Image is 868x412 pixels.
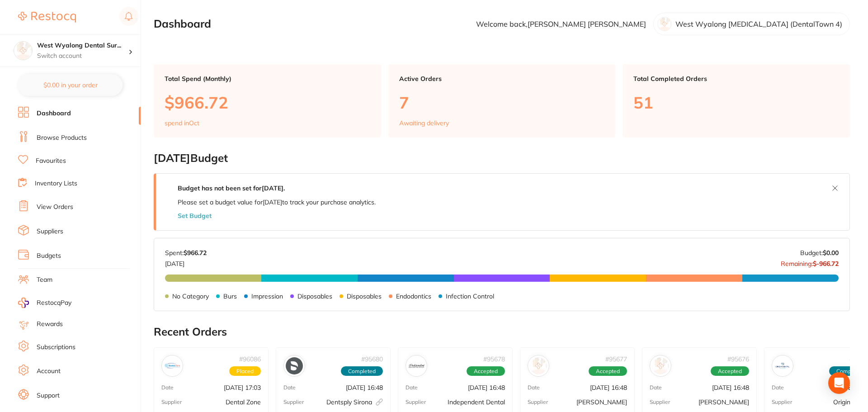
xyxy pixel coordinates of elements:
[823,249,839,257] strong: $0.00
[37,391,60,400] a: Support
[154,326,850,338] h2: Recent Orders
[165,249,207,256] p: Spent:
[774,357,791,374] img: Origin Dental
[37,343,75,352] a: Subscriptions
[530,357,547,374] img: Adam Dental
[161,384,174,391] p: Date
[406,384,418,391] p: Date
[476,20,646,28] p: Welcome back, [PERSON_NAME] [PERSON_NAME]
[229,366,261,376] span: Placed
[184,249,207,257] strong: $966.72
[283,399,304,405] p: Supplier
[590,384,627,391] p: [DATE] 16:48
[408,357,425,374] img: Independent Dental
[650,399,670,405] p: Supplier
[165,256,207,267] p: [DATE]
[178,184,285,192] strong: Budget has not been set for [DATE] .
[164,357,181,374] img: Dental Zone
[37,298,71,308] span: RestocqPay
[37,251,61,260] a: Budgets
[388,64,616,137] a: Active Orders7Awaiting delivery
[399,75,605,82] p: Active Orders
[178,199,376,206] p: Please set a budget value for [DATE] to track your purchase analytics.
[528,384,540,391] p: Date
[341,366,383,376] span: Completed
[37,133,87,142] a: Browse Products
[828,372,850,394] div: Open Intercom Messenger
[37,41,128,50] h4: West Wyalong Dental Surgery (DentalTown 4)
[37,52,128,61] p: Switch account
[37,367,61,376] a: Account
[37,275,52,284] a: Team
[483,355,505,363] p: # 95678
[772,384,784,391] p: Date
[633,75,839,82] p: Total Completed Orders
[652,357,669,374] img: Henry Schein Halas
[711,366,749,376] span: Accepted
[165,75,370,82] p: Total Spend (Monthly)
[813,260,839,268] strong: $-966.72
[37,320,63,329] a: Rewards
[37,227,63,236] a: Suppliers
[605,355,627,363] p: # 95677
[589,366,627,376] span: Accepted
[286,357,303,374] img: Dentsply Sirona
[800,249,839,256] p: Budget:
[18,12,76,23] img: Restocq Logo
[297,293,332,300] p: Disposables
[154,18,211,30] h2: Dashboard
[396,293,431,300] p: Endodontics
[727,355,749,363] p: # 95676
[283,384,296,391] p: Date
[37,203,73,212] a: View Orders
[346,384,383,391] p: [DATE] 16:48
[251,293,283,300] p: Impression
[468,384,505,391] p: [DATE] 16:48
[178,212,212,219] button: Set Budget
[448,398,505,406] p: Independent Dental
[698,398,749,406] p: [PERSON_NAME]
[650,384,662,391] p: Date
[772,399,792,405] p: Supplier
[576,398,627,406] p: [PERSON_NAME]
[18,74,123,96] button: $0.00 in your order
[154,152,850,165] h2: [DATE] Budget
[172,293,209,300] p: No Category
[224,384,261,391] p: [DATE] 17:03
[165,93,370,112] p: $966.72
[14,42,32,60] img: West Wyalong Dental Surgery (DentalTown 4)
[712,384,749,391] p: [DATE] 16:48
[361,355,383,363] p: # 95680
[37,109,71,118] a: Dashboard
[161,399,182,405] p: Supplier
[528,399,548,405] p: Supplier
[467,366,505,376] span: Accepted
[399,93,605,112] p: 7
[18,7,76,28] a: Restocq Logo
[781,256,839,267] p: Remaining:
[399,119,449,127] p: Awaiting delivery
[36,156,66,166] a: Favourites
[406,399,426,405] p: Supplier
[239,355,261,363] p: # 96086
[633,93,839,112] p: 51
[18,298,71,308] a: RestocqPay
[347,293,382,300] p: Disposables
[446,293,494,300] p: Infection Control
[165,119,199,127] p: spend in Oct
[35,179,77,188] a: Inventory Lists
[623,64,850,137] a: Total Completed Orders51
[675,20,842,28] p: West Wyalong [MEDICAL_DATA] (DentalTown 4)
[326,398,383,406] p: Dentsply Sirona
[226,398,261,406] p: Dental Zone
[154,64,381,137] a: Total Spend (Monthly)$966.72spend inOct
[18,298,29,308] img: RestocqPay
[223,293,237,300] p: Burs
